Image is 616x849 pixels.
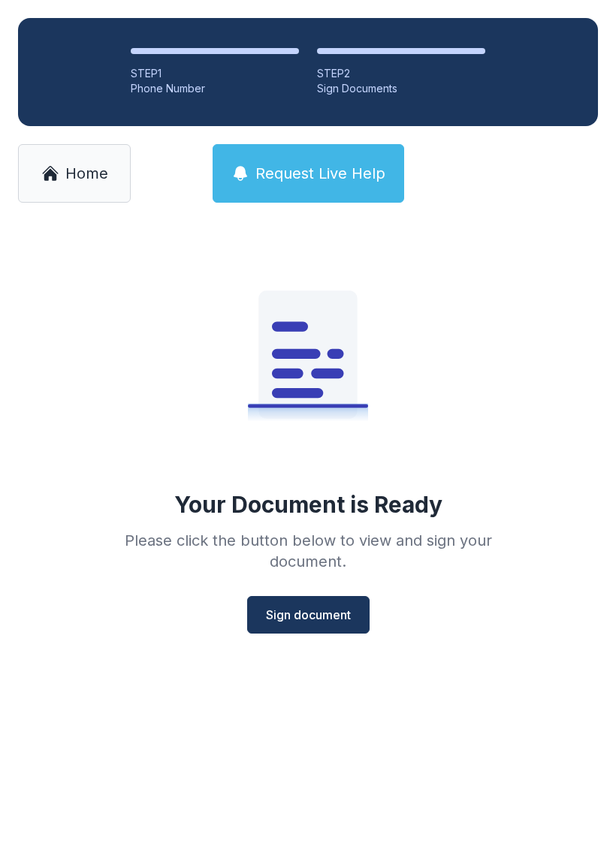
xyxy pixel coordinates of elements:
[131,81,299,96] div: Phone Number
[65,163,108,184] span: Home
[317,81,485,96] div: Sign Documents
[317,66,485,81] div: STEP 2
[174,491,442,518] div: Your Document is Ready
[131,66,299,81] div: STEP 1
[266,606,351,624] span: Sign document
[92,530,524,572] div: Please click the button below to view and sign your document.
[255,163,385,184] span: Request Live Help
